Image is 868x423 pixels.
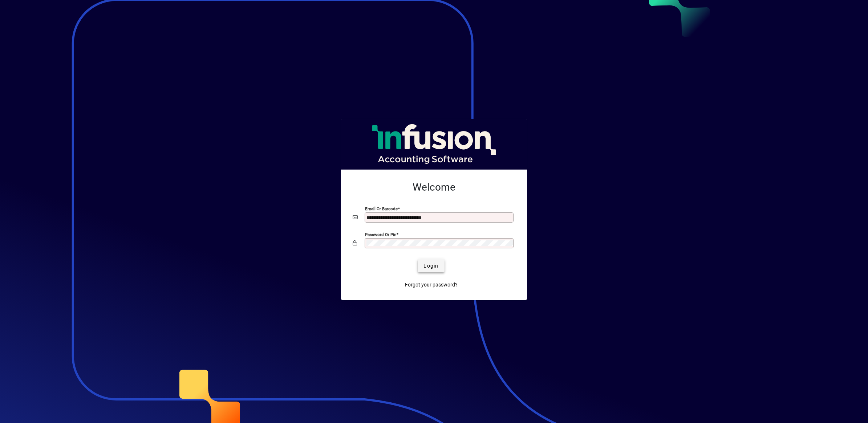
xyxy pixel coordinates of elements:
[365,232,396,237] mat-label: Password or Pin
[405,281,458,289] span: Forgot your password?
[418,259,444,272] button: Login
[423,262,438,270] span: Login
[402,278,461,291] a: Forgot your password?
[365,206,398,211] mat-label: Email or Barcode
[353,181,515,194] h2: Welcome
